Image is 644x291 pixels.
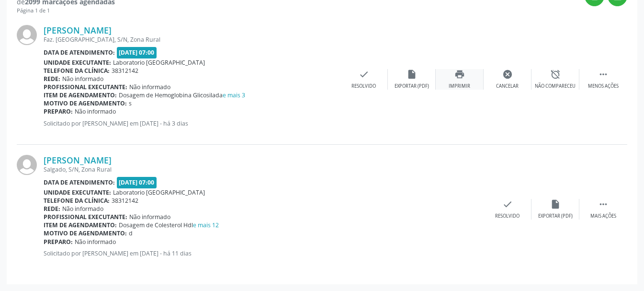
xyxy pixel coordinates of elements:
i:  [598,199,609,210]
b: Telefone da clínica: [44,197,110,205]
div: Resolvido [495,213,520,220]
div: Mais ações [590,213,616,220]
b: Preparo: [44,238,73,246]
i: insert_drive_file [550,199,561,210]
i: print [454,69,465,80]
span: Não informado [75,107,116,116]
div: Faz. [GEOGRAPHIC_DATA], S/N, Zona Rural [44,35,340,44]
span: Laboratorio [GEOGRAPHIC_DATA] [113,58,205,67]
div: Imprimir [449,83,470,90]
b: Motivo de agendamento: [44,229,127,237]
b: Unidade executante: [44,188,111,197]
b: Rede: [44,205,60,213]
span: Não informado [129,83,170,91]
i: alarm_off [550,69,561,80]
b: Rede: [44,75,60,83]
b: Data de atendimento: [44,48,115,57]
p: Solicitado por [PERSON_NAME] em [DATE] - há 3 dias [44,119,340,128]
p: Solicitado por [PERSON_NAME] em [DATE] - há 11 dias [44,249,484,257]
a: [PERSON_NAME] [44,155,112,165]
span: [DATE] 07:00 [117,47,157,58]
div: Exportar (PDF) [538,213,573,220]
span: Não informado [75,238,116,246]
div: Salgado, S/N, Zona Rural [44,165,484,174]
a: e mais 12 [193,221,219,229]
a: [PERSON_NAME] [44,25,112,35]
div: Não compareceu [535,83,576,90]
b: Telefone da clínica: [44,67,110,75]
i: insert_drive_file [407,69,417,80]
b: Item de agendamento: [44,221,117,229]
i: cancel [502,69,513,80]
div: Exportar (PDF) [395,83,429,90]
span: Dosagem de Colesterol Hdl [119,221,219,229]
div: Menos ações [588,83,619,90]
a: e mais 3 [223,91,245,99]
b: Unidade executante: [44,58,111,67]
span: 38312142 [112,67,138,75]
b: Item de agendamento: [44,91,117,99]
i: check [359,69,369,80]
span: d [129,229,133,237]
span: Não informado [129,213,170,221]
span: [DATE] 07:00 [117,177,157,188]
span: Dosagem de Hemoglobina Glicosilada [119,91,245,99]
span: 38312142 [112,197,138,205]
span: Laboratorio [GEOGRAPHIC_DATA] [113,188,205,197]
b: Preparo: [44,107,73,116]
img: img [17,25,37,45]
b: Data de atendimento: [44,178,115,186]
span: s [129,99,132,107]
b: Profissional executante: [44,83,127,91]
b: Motivo de agendamento: [44,99,127,107]
span: Não informado [62,205,103,213]
div: Página 1 de 1 [17,7,115,15]
div: Resolvido [351,83,376,90]
i:  [598,69,609,80]
img: img [17,155,37,175]
b: Profissional executante: [44,213,127,221]
i: check [502,199,513,210]
div: Cancelar [496,83,519,90]
span: Não informado [62,75,103,83]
